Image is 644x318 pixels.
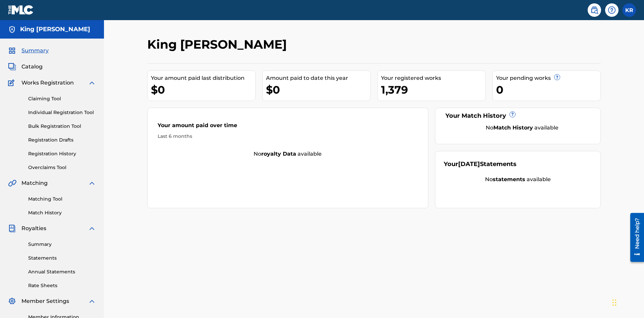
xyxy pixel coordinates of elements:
[28,241,96,248] a: Summary
[266,82,370,97] div: $0
[28,196,96,203] a: Matching Tool
[496,82,600,97] div: 0
[28,255,96,262] a: Statements
[444,160,517,169] div: Your Statements
[28,95,96,102] a: Claiming Tool
[158,133,418,140] div: Last 6 months
[493,124,533,131] strong: Match History
[610,286,644,318] iframe: Chat Widget
[28,150,96,157] a: Registration History
[151,74,255,82] div: Your amount paid last distribution
[8,179,16,187] img: Matching
[21,179,48,187] span: Matching
[21,79,74,87] span: Works Registration
[8,297,16,305] img: Member Settings
[590,6,598,14] img: search
[444,175,592,183] div: No available
[21,224,46,232] span: Royalties
[8,79,17,87] img: Works Registration
[8,5,34,15] img: MLC Logo
[28,137,96,144] a: Registration Drafts
[20,25,90,33] h5: King McTesterson
[493,176,525,182] strong: statements
[554,74,560,80] span: ?
[28,123,96,130] a: Bulk Registration Tool
[21,297,69,305] span: Member Settings
[588,3,601,17] a: Public Search
[608,6,616,14] img: help
[510,112,515,117] span: ?
[8,47,16,55] img: Summary
[8,224,16,232] img: Royalties
[381,74,485,82] div: Your registered works
[151,82,255,97] div: $0
[496,74,600,82] div: Your pending works
[28,164,96,171] a: Overclaims Tool
[28,282,96,289] a: Rate Sheets
[452,124,592,132] div: No available
[625,210,644,265] iframe: Resource Center
[8,63,43,71] a: CatalogCatalog
[21,63,43,71] span: Catalog
[458,160,480,168] span: [DATE]
[8,47,49,55] a: SummarySummary
[444,111,592,120] div: Your Match History
[605,3,619,17] div: Help
[88,179,96,187] img: expand
[148,150,428,158] div: No available
[147,37,290,52] h2: King [PERSON_NAME]
[381,82,485,97] div: 1,379
[88,224,96,232] img: expand
[158,121,418,133] div: Your amount paid over time
[28,109,96,116] a: Individual Registration Tool
[8,25,16,34] img: Accounts
[28,268,96,275] a: Annual Statements
[28,209,96,216] a: Match History
[623,3,636,17] div: User Menu
[612,293,616,313] div: Drag
[21,47,49,55] span: Summary
[266,74,370,82] div: Amount paid to date this year
[88,79,96,87] img: expand
[88,297,96,305] img: expand
[8,63,16,71] img: Catalog
[261,151,296,157] strong: royalty data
